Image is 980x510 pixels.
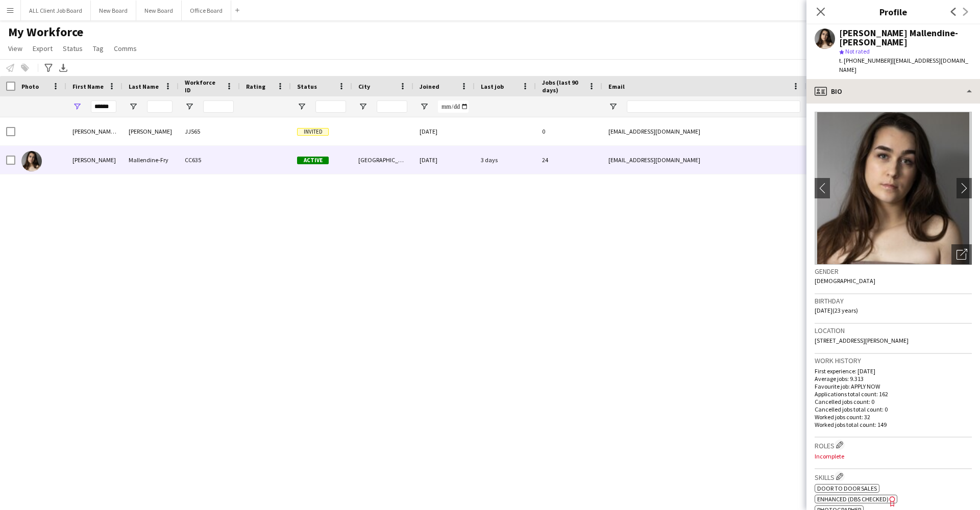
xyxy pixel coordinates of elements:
[91,100,116,113] input: First Name Filter Input
[815,382,972,390] p: Favourite job: APPLY NOW
[114,44,137,53] span: Comms
[110,42,141,55] a: Comms
[203,100,234,113] input: Workforce ID Filter Input
[608,102,618,111] button: Open Filter Menu
[246,83,265,90] span: Rating
[297,128,329,136] span: Invited
[627,100,800,113] input: Email Filter Input
[29,42,57,55] a: Export
[839,29,972,47] div: [PERSON_NAME] Mallendine-[PERSON_NAME]
[21,1,91,20] button: ALL Client Job Board
[129,83,159,90] span: Last Name
[297,102,306,111] button: Open Filter Menu
[72,83,104,90] span: First Name
[438,100,469,113] input: Joined Filter Input
[815,277,875,285] span: [DEMOGRAPHIC_DATA]
[839,57,968,73] span: | [EMAIL_ADDRESS][DOMAIN_NAME]
[951,244,972,265] div: Open photos pop-in
[815,267,972,276] h3: Gender
[57,62,69,74] app-action-btn: Export XLSX
[33,44,53,53] span: Export
[89,42,108,55] a: Tag
[413,146,475,174] div: [DATE]
[358,102,367,111] button: Open Filter Menu
[806,5,980,18] h3: Profile
[815,356,972,365] h3: Work history
[815,398,972,405] p: Cancelled jobs count: 0
[815,337,909,344] span: [STREET_ADDRESS][PERSON_NAME]
[21,151,42,171] img: Sophia Mallendine-Fry
[91,1,136,20] button: New Board
[815,326,972,335] h3: Location
[66,146,122,174] div: [PERSON_NAME]
[815,421,972,428] p: Worked jobs total count: 149
[542,79,584,94] span: Jobs (last 90 days)
[602,117,806,145] div: [EMAIL_ADDRESS][DOMAIN_NAME]
[815,375,972,382] p: Average jobs: 9.313
[297,83,317,90] span: Status
[536,117,602,145] div: 0
[179,117,240,145] div: JJ565
[815,471,972,482] h3: Skills
[377,100,407,113] input: City Filter Input
[352,146,413,174] div: [GEOGRAPHIC_DATA]
[72,102,82,111] button: Open Filter Menu
[420,102,429,111] button: Open Filter Menu
[129,102,138,111] button: Open Filter Menu
[297,157,329,164] span: Active
[845,47,870,55] span: Not rated
[815,452,972,460] p: Incomplete
[4,42,27,55] a: View
[42,62,55,74] app-action-btn: Advanced filters
[481,83,504,90] span: Last job
[815,112,972,265] img: Crew avatar or photo
[815,307,858,314] span: [DATE] (23 years)
[8,24,83,40] span: My Workforce
[122,146,179,174] div: Mallendine-Fry
[147,100,173,113] input: Last Name Filter Input
[815,367,972,375] p: First experience: [DATE]
[21,83,39,90] span: Photo
[815,390,972,398] p: Applications total count: 162
[608,83,625,90] span: Email
[815,405,972,413] p: Cancelled jobs total count: 0
[815,296,972,305] h3: Birthday
[806,79,980,104] div: Bio
[815,413,972,421] p: Worked jobs count: 32
[536,146,602,174] div: 24
[475,146,536,174] div: 3 days
[8,44,22,53] span: View
[185,102,194,111] button: Open Filter Menu
[358,83,370,90] span: City
[179,146,240,174] div: CC635
[815,440,972,450] h3: Roles
[122,117,179,145] div: [PERSON_NAME]
[182,1,231,20] button: Office Board
[59,42,87,55] a: Status
[602,146,806,174] div: [EMAIL_ADDRESS][DOMAIN_NAME]
[420,83,439,90] span: Joined
[413,117,475,145] div: [DATE]
[839,57,892,64] span: t. [PHONE_NUMBER]
[93,44,104,53] span: Tag
[817,495,889,503] span: Enhanced (DBS Checked)
[817,484,877,492] span: Door to door sales
[66,117,122,145] div: [PERSON_NAME] [PERSON_NAME]
[185,79,222,94] span: Workforce ID
[136,1,182,20] button: New Board
[63,44,83,53] span: Status
[315,100,346,113] input: Status Filter Input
